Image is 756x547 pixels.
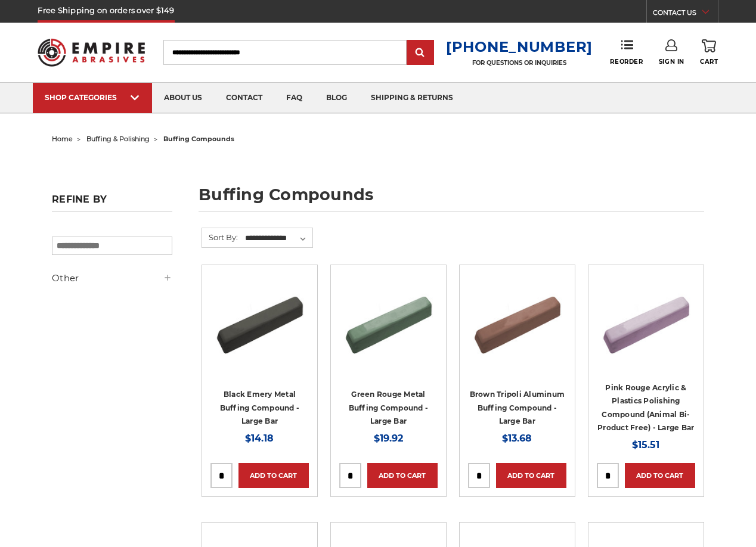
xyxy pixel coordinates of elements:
a: Pink Plastic Polishing Compound [597,273,695,372]
img: Brown Tripoli Aluminum Buffing Compound [469,273,565,369]
a: Brown Tripoli Aluminum Buffing Compound [468,273,566,372]
a: home [52,135,73,143]
a: shipping & returns [359,83,465,113]
a: Green Rouge Metal Buffing Compound - Large Bar [349,390,429,425]
span: Cart [700,58,718,66]
a: about us [152,83,214,113]
img: Green Rouge Aluminum Buffing Compound [340,273,436,369]
span: buffing compounds [163,135,234,143]
span: $19.92 [374,433,403,444]
a: buffing & polishing [86,135,150,143]
a: Black Emery Metal Buffing Compound - Large Bar [220,390,300,425]
a: Add to Cart [238,463,309,488]
span: Sign In [659,58,684,66]
a: Pink Rouge Acrylic & Plastics Polishing Compound (Animal Bi-Product Free) - Large Bar [597,383,694,433]
span: $14.18 [245,433,274,444]
a: Add to Cart [367,463,438,488]
a: Cart [700,39,718,66]
a: CONTACT US [653,6,718,23]
h5: Refine by [52,194,172,212]
select: Sort By: [243,229,312,247]
a: faq [274,83,314,113]
span: Reorder [610,58,643,66]
a: Add to Cart [496,463,566,488]
a: Black Stainless Steel Buffing Compound [210,273,309,372]
a: blog [314,83,359,113]
span: $13.68 [502,433,532,444]
h1: buffing compounds [199,187,704,212]
img: Pink Plastic Polishing Compound [598,273,693,369]
span: $15.51 [632,439,659,450]
a: Reorder [610,39,643,65]
a: contact [214,83,274,113]
img: Black Stainless Steel Buffing Compound [212,273,307,369]
a: Green Rouge Aluminum Buffing Compound [339,273,438,372]
a: Add to Cart [625,463,695,488]
p: FOR QUESTIONS OR INQUIRIES [446,59,593,67]
a: Brown Tripoli Aluminum Buffing Compound - Large Bar [470,390,565,425]
label: Sort By: [202,228,238,246]
img: Empire Abrasives [38,32,145,73]
div: SHOP CATEGORIES [45,93,140,102]
input: Submit [408,41,432,65]
h5: Other [52,271,172,285]
a: [PHONE_NUMBER] [446,38,593,55]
